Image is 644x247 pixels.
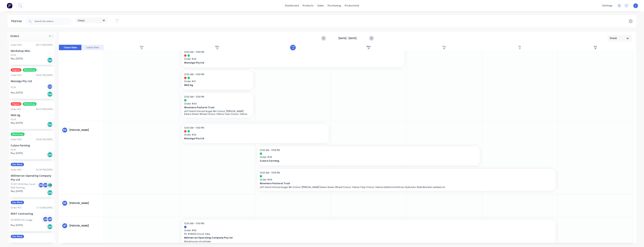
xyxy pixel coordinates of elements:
[7,3,12,8] img: Factory
[36,73,53,77] div: 04:42 PM [DATE]
[260,182,524,185] span: Woomera Pastoral Trust
[11,174,53,182] div: Millmerran Operating Company Pty Ltd
[11,57,23,60] span: Req. [DATE]
[36,108,53,111] div: 04:33 PM [DATE]
[23,68,37,72] span: Workshop
[368,48,369,50] div: 15
[184,73,204,76] span: 12:00 AM - 11:59 PM
[184,236,516,239] span: Millmerran Operating Company Pty Ltd
[11,240,22,243] div: Order # 46
[11,102,21,106] span: Urgent
[184,80,251,83] span: Order # 21
[260,186,553,189] p: Left Hand Unload Auger Bin Colour: [PERSON_NAME] Deere Green Wheel Colour: Yellow Tarp Colour: Ye...
[184,229,553,232] span: Order # 30
[62,223,68,229] div: BF
[38,182,44,188] div: BR
[366,45,371,48] div: Wed
[10,34,19,38] span: Orders
[184,240,553,243] p: Warehouse stocktake.
[11,201,24,204] span: Site Work
[343,3,361,8] div: productivity
[301,3,315,8] div: products
[11,68,21,72] span: Urgent
[69,202,101,205] div: [PERSON_NAME]
[47,190,53,195] div: Del
[184,110,251,115] p: Left Hand Unload Auger Bin Colour: [PERSON_NAME] Deere Green Wheel Colour: Yellow Tarp Colour: Ye...
[11,168,22,171] div: Order # 42
[291,45,295,48] div: Tue
[595,48,596,50] div: 18
[519,48,521,50] div: 17
[69,224,101,227] div: [PERSON_NAME]
[69,128,101,132] div: [PERSON_NAME]
[260,149,280,152] span: 12:00 AM - 11:59 PM
[47,91,53,97] div: Del
[11,113,53,117] div: Wild Ag
[11,183,39,189] div: PO #118334 Rom South Wall Sheeting
[11,152,23,155] span: Req. [DATE]
[184,61,380,64] span: Wanolga Pty Ltd
[47,216,53,222] div: JW
[43,216,48,222] div: JW
[283,3,301,8] a: dashboard
[610,36,627,40] div: Week
[216,48,218,50] div: 13
[11,91,23,94] span: Req. [DATE]
[11,206,22,209] div: Order # 37
[11,235,24,238] span: Site Work
[11,133,25,136] span: Workshop
[11,43,22,47] div: Order # 20
[78,18,85,22] span: Views
[260,159,456,163] span: Culara Farming
[635,4,636,7] span: J
[81,45,104,50] button: Label View
[184,133,326,136] span: Order # 23
[600,3,614,8] div: settings
[11,86,16,89] div: PO #
[11,121,23,125] span: Req. [DATE]
[326,3,343,8] div: purchasing
[292,48,294,50] div: 14
[442,45,446,48] div: Thu
[519,45,521,48] div: Fri
[47,84,53,89] div: CS
[184,83,244,87] span: Wild Ag
[59,45,81,50] button: Team View
[260,171,280,174] span: 12:00 AM - 11:59 PM
[47,152,53,158] div: Del
[11,212,53,216] div: REKT Contracting
[36,168,53,171] div: 02:39 PM [DATE]
[11,163,24,166] span: Site Work
[11,143,53,147] div: Culara Farming
[184,137,312,140] span: Wanolga Pty Ltd
[11,118,16,121] div: PO #
[184,102,251,105] span: Order # 34
[315,3,326,8] div: sales
[184,95,204,98] span: 12:00 AM - 11:59 PM
[36,43,53,47] div: 06:13 AM [DATE]
[11,138,22,141] div: Order # 29
[184,57,402,61] span: Order # 23
[184,232,553,236] span: PO # 118100 Stock Take
[11,49,53,53] div: Workshop Misc
[11,79,53,83] div: Wanolga Pty Ltd
[11,19,24,23] div: Planner
[594,45,597,48] div: Sat
[184,106,244,109] span: Woomera Pastoral Trust
[11,218,32,222] div: PO #DDPS SIL outage
[43,182,48,188] div: DF
[260,155,478,159] span: Order # 29
[11,189,23,193] span: Req. [DATE]
[47,224,53,230] div: Del
[141,48,143,50] div: 12
[329,37,366,40] strong: [DATE] - [DATE]
[62,200,68,206] div: BR
[443,48,445,50] div: 16
[184,126,204,129] span: 12:00 AM - 11:59 PM
[215,45,219,48] div: Mon
[11,108,22,111] div: Order # 21
[184,222,204,225] span: 12:00 AM - 11:59 PM
[36,206,53,209] div: 11:18 AM [DATE]
[36,240,53,243] div: 11:12 AM [DATE]
[11,73,22,77] div: Order # 23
